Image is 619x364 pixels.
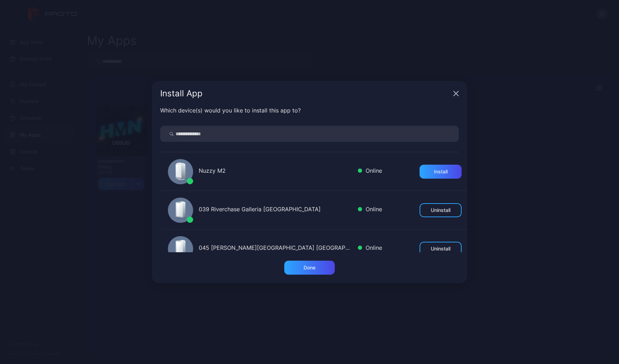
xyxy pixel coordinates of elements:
[434,169,448,174] div: Install
[284,261,335,275] button: Done
[199,243,352,254] div: 045 [PERSON_NAME][GEOGRAPHIC_DATA] [GEOGRAPHIC_DATA]
[358,205,382,215] div: Online
[304,265,315,270] div: Done
[160,106,459,115] div: Which device(s) would you like to install this app to?
[420,165,462,179] button: Install
[358,166,382,177] div: Online
[431,246,450,252] div: Uninstall
[420,242,462,256] button: Uninstall
[420,203,462,217] button: Uninstall
[431,207,450,213] div: Uninstall
[199,166,352,177] div: Nuzzy M2
[160,89,450,98] div: Install App
[358,243,382,254] div: Online
[199,205,352,215] div: 039 Riverchase Galleria [GEOGRAPHIC_DATA]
